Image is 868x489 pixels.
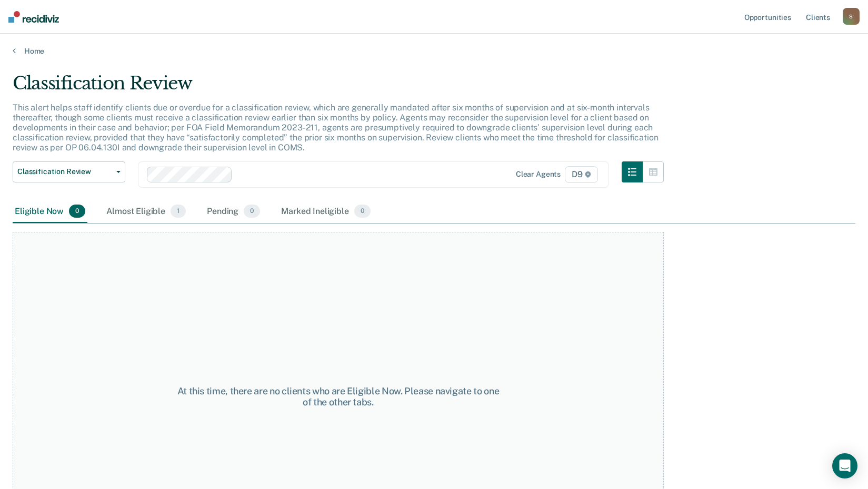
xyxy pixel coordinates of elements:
div: Almost Eligible1 [104,200,188,223]
span: 0 [354,205,371,218]
span: 0 [69,205,85,218]
p: This alert helps staff identify clients due or overdue for a classification review, which are gen... [13,103,658,153]
img: Recidiviz [8,11,59,23]
span: D9 [565,166,598,183]
div: Clear agents [516,170,561,179]
button: S [843,8,860,25]
div: Eligible Now0 [13,200,87,223]
span: 1 [171,205,186,218]
div: Pending0 [205,200,262,223]
div: At this time, there are no clients who are Eligible Now. Please navigate to one of the other tabs. [176,385,501,408]
span: 0 [244,205,260,218]
span: Classification Review [17,167,112,176]
a: Home [13,46,855,56]
div: Classification Review [13,73,664,103]
button: Classification Review [13,161,125,182]
div: Open Intercom Messenger [832,453,857,478]
div: Marked Ineligible0 [279,200,373,223]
